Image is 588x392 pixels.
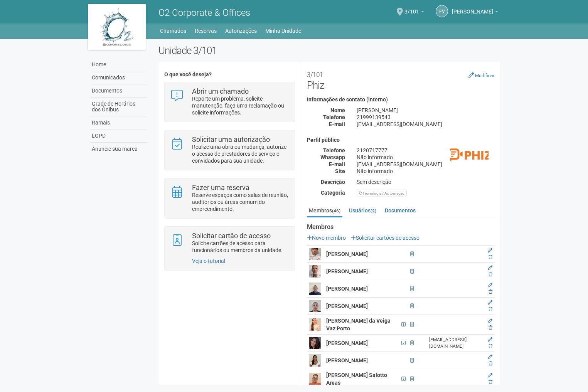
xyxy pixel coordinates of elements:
[475,73,494,78] small: Modificar
[170,88,289,116] a: Abrir um chamado Reporte um problema, solicite manutenção, faça uma reclamação ou solicite inform...
[90,84,147,98] a: Documentos
[408,375,416,383] span: Cartão de acesso ativo
[88,4,146,50] img: logo.jpg
[335,168,345,174] strong: Site
[351,161,500,168] div: [EMAIL_ADDRESS][DOMAIN_NAME]
[90,116,147,130] a: Ramais
[326,251,368,257] strong: [PERSON_NAME]
[399,320,408,329] span: CPF 107.464.267-80
[357,190,407,197] div: Tecnologia / Automação
[488,373,492,378] a: Editar membro
[489,289,492,294] a: Excluir membro
[408,250,416,258] span: Cartão de acesso ativo
[329,121,345,127] strong: E-mail
[309,265,321,278] img: user.png
[90,98,147,116] a: Grade de Horários dos Ônibus
[436,5,448,17] a: EV
[488,318,492,324] a: Editar membro
[489,325,492,330] a: Excluir membro
[371,208,376,214] small: (2)
[408,339,416,347] span: Cartão de acesso ativo
[323,147,345,153] strong: Telefone
[326,318,391,331] strong: [PERSON_NAME] da Veiga Vaz Porto
[399,339,408,347] span: CPF 156.345.847-01
[450,137,489,176] img: business.png
[195,25,217,36] a: Reservas
[192,240,289,254] p: Solicite cartões de acesso para funcionários ou membros da unidade.
[90,143,147,155] a: Anuncie sua marca
[429,336,482,350] div: [EMAIL_ADDRESS][DOMAIN_NAME]
[408,320,416,329] span: Cartão de acesso ativo
[408,302,416,310] span: Cartão de acesso ativo
[326,372,387,386] strong: [PERSON_NAME] Salotto Areas
[408,284,416,293] span: Cartão de acesso ativo
[307,97,494,103] h4: Informações de contato (interno)
[408,356,416,365] span: Cartão de acesso ativo
[90,58,147,71] a: Home
[489,306,492,312] a: Excluir membro
[404,10,424,16] a: 3/101
[489,272,492,277] a: Excluir membro
[309,248,321,260] img: user.png
[309,354,321,367] img: user.png
[170,136,289,164] a: Solicitar uma autorização Realize uma obra ou mudança, autorize o acesso de prestadores de serviç...
[452,10,498,16] a: [PERSON_NAME]
[489,361,492,366] a: Excluir membro
[307,71,323,79] small: 3/101
[351,114,500,121] div: 21999139543
[192,143,289,164] p: Realize uma obra ou mudança, autorize o acesso de prestadores de serviço e convidados para sua un...
[351,168,500,175] div: Não informado
[326,303,368,309] strong: [PERSON_NAME]
[399,375,408,383] span: CPF 178.268.517-00
[326,268,368,274] strong: [PERSON_NAME]
[329,161,345,167] strong: E-mail
[160,25,186,36] a: Chamados
[488,248,492,253] a: Editar membro
[192,183,249,192] strong: Fazer uma reserva
[307,68,494,91] h2: Phiz
[330,107,345,113] strong: Nome
[90,71,147,84] a: Comunicados
[468,72,494,78] a: Modificar
[158,45,500,56] h2: Unidade 3/101
[192,87,249,95] strong: Abrir um chamado
[489,379,492,385] a: Excluir membro
[309,373,321,385] img: user.png
[488,300,492,305] a: Editar membro
[351,107,500,114] div: [PERSON_NAME]
[489,254,492,260] a: Excluir membro
[192,95,289,116] p: Reporte um problema, solicite manutenção, faça uma reclamação ou solicite informações.
[192,192,289,212] p: Reserve espaços como salas de reunião, auditórios ou áreas comum do empreendimento.
[351,147,500,154] div: 2120717777
[323,114,345,120] strong: Telefone
[309,318,321,331] img: user.png
[408,267,416,276] span: Cartão de acesso ativo
[320,154,345,160] strong: Whatsapp
[489,343,492,349] a: Excluir membro
[307,224,494,230] strong: Membros
[488,265,492,271] a: Editar membro
[351,121,500,128] div: [EMAIL_ADDRESS][DOMAIN_NAME]
[307,205,342,217] a: Membros(46)
[158,7,250,18] span: O2 Corporate & Offices
[347,205,378,216] a: Usuários(2)
[351,178,500,185] div: Sem descrição
[321,179,345,185] strong: Descrição
[265,25,301,36] a: Minha Unidade
[321,190,345,196] strong: Categoria
[309,300,321,312] img: user.png
[488,337,492,342] a: Editar membro
[307,235,346,241] a: Novo membro
[326,286,368,292] strong: [PERSON_NAME]
[309,283,321,295] img: user.png
[332,208,340,214] small: (46)
[326,340,368,346] strong: [PERSON_NAME]
[307,137,494,143] h4: Perfil público
[351,154,500,161] div: Não informado
[170,184,289,212] a: Fazer uma reserva Reserve espaços como salas de reunião, auditórios ou áreas comum do empreendime...
[488,283,492,288] a: Editar membro
[326,357,368,363] strong: [PERSON_NAME]
[404,1,419,15] span: 3/101
[488,354,492,360] a: Editar membro
[170,232,289,254] a: Solicitar cartão de acesso Solicite cartões de acesso para funcionários ou membros da unidade.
